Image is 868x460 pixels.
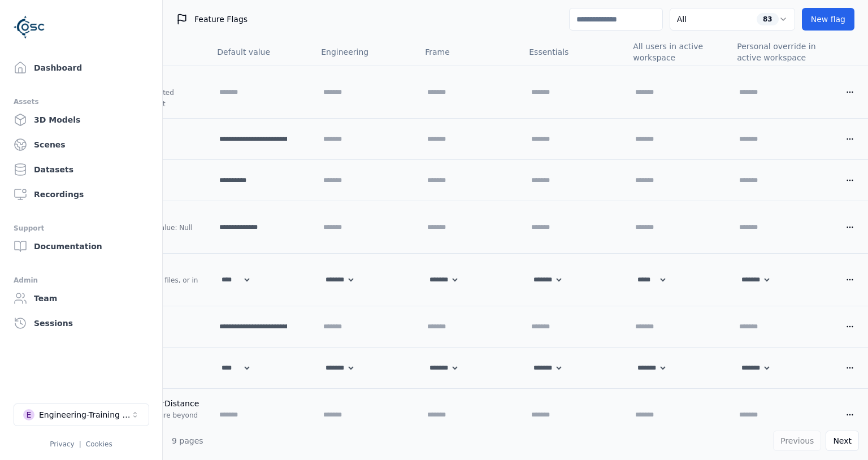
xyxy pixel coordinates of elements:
a: Privacy [50,440,74,448]
th: Frame [416,38,520,66]
img: Logo [14,11,45,43]
div: Engineering-Training (SSO Staging) [39,409,131,420]
th: All users in active workspace [624,38,728,66]
a: Dashboard [9,57,153,79]
a: Recordings [9,183,153,206]
div: E [23,409,34,420]
a: 3D Models [9,109,153,131]
a: Scenes [9,133,153,156]
a: Documentation [9,235,153,258]
button: New flag [802,8,854,31]
span: 9 pages [172,436,203,445]
div: Support [14,222,149,235]
div: Admin [14,274,149,287]
th: Engineering [312,38,416,66]
th: Default value [208,38,312,66]
a: Team [9,287,153,310]
div: Assets [14,95,149,109]
a: Cookies [86,440,112,448]
th: Essentials [520,38,624,66]
button: Select a workspace [14,403,149,426]
th: Personal override in active workspace [728,38,832,66]
span: | [79,440,81,448]
a: Datasets [9,158,153,181]
button: Next [826,431,859,451]
a: Sessions [9,312,153,335]
span: Feature Flags [194,14,248,25]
